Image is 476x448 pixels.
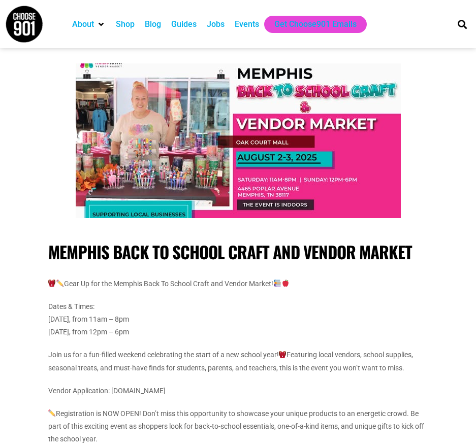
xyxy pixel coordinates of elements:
a: Events [235,18,259,30]
a: Jobs [207,18,225,30]
a: Guides [171,18,197,30]
h1: Memphis Back To School Craft and Vendor Market [48,242,428,262]
img: ✏️ [48,409,55,417]
a: About [72,18,94,30]
a: Get Choose901 Emails [274,18,357,30]
a: Blog [145,18,161,30]
img: 📚 [274,280,281,287]
p: Dates & Times: [DATE], from 11am – 8pm [DATE], from 12pm – 6pm [48,300,428,339]
img: 🍎 [282,280,289,287]
img: A vendor stands behind a colorful display of crafts at a booth, inviting you to the Memphis Back ... [76,63,401,218]
img: ✏️ [56,280,64,287]
div: Search [454,16,471,32]
p: Vendor Application: [DOMAIN_NAME] [48,385,428,397]
a: Shop [116,18,135,30]
p: Join us for a fun-filled weekend celebrating the start of a new school year! Featuring local vend... [48,349,428,374]
img: 🎒 [279,351,286,358]
div: About [67,16,111,33]
p: Gear Up for the Memphis Back To School Craft and Vendor Market! [48,278,428,290]
img: 🎒 [48,280,55,287]
p: Registration is NOW OPEN! Don’t miss this opportunity to showcase your unique products to an ener... [48,407,428,446]
nav: Main nav [67,16,444,33]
